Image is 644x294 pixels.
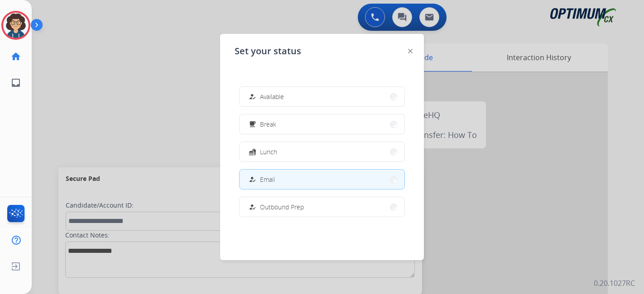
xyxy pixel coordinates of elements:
button: Outbound Prep [240,197,404,217]
mat-icon: inbox [10,77,21,88]
mat-icon: how_to_reg [249,203,256,211]
img: close-button [408,49,413,53]
span: Break [260,119,276,129]
button: Lunch [240,142,404,161]
mat-icon: free_breakfast [249,120,256,128]
p: 0.20.1027RC [594,278,635,289]
span: Available [260,92,284,101]
span: Email [260,175,275,184]
mat-icon: fastfood [249,148,256,156]
mat-icon: how_to_reg [249,175,256,183]
span: Set your status [235,45,301,57]
button: Break [240,114,404,134]
button: Email [240,170,404,189]
span: Outbound Prep [260,202,304,212]
mat-icon: home [10,51,21,62]
img: avatar [3,13,29,38]
mat-icon: how_to_reg [249,93,256,100]
button: Available [240,87,404,106]
span: Lunch [260,147,277,156]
